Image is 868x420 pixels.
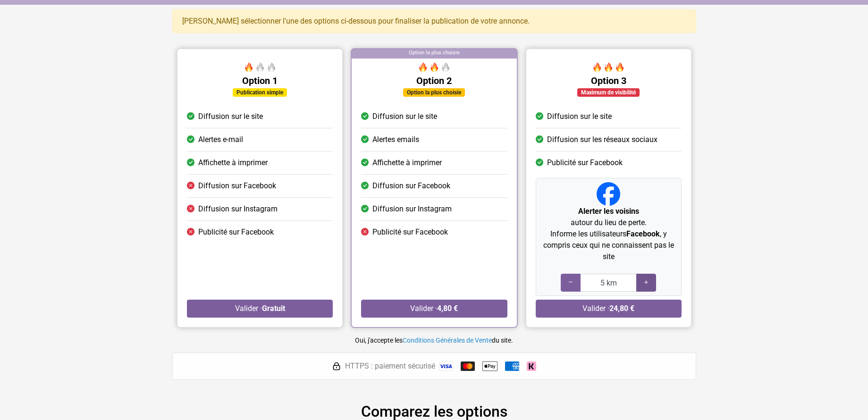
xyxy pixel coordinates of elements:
[609,304,634,313] strong: 24,80 €
[437,304,458,313] strong: 4,80 €
[352,49,516,59] div: Option la plus choisie
[372,111,437,122] span: Diffusion sur le site
[547,157,622,168] span: Publicité sur Facebook
[505,361,519,371] img: American Express
[372,180,450,192] span: Diffusion sur Facebook
[578,207,639,216] strong: Alerter les voisins
[539,228,677,262] p: Informe les utilisateurs , y compris ceux qui ne connaissent pas le site
[198,134,243,145] span: Alertes e-mail
[461,361,475,371] img: Mastercard
[539,206,677,228] p: autour du lieu de perte.
[187,75,333,86] h5: Option 1
[233,88,287,97] div: Publication simple
[535,75,681,86] h5: Option 3
[198,157,268,168] span: Affichette à imprimer
[547,111,611,122] span: Diffusion sur le site
[261,304,285,313] strong: Gratuit
[597,182,620,206] img: Facebook
[198,180,276,192] span: Diffusion sur Facebook
[361,75,507,86] h5: Option 2
[187,300,333,318] button: Valider ·Gratuit
[439,361,453,371] img: Visa
[535,300,681,318] button: Valider ·24,80 €
[482,359,497,374] img: Apple Pay
[198,203,278,215] span: Diffusion sur Instagram
[372,203,452,215] span: Diffusion sur Instagram
[372,157,442,168] span: Affichette à imprimer
[372,134,419,145] span: Alertes emails
[172,9,696,33] div: [PERSON_NAME] sélectionner l'une des options ci-dessous pour finaliser la publication de votre an...
[547,134,657,145] span: Diffusion sur les réseaux sociaux
[403,88,465,97] div: Option la plus choisie
[372,227,448,238] span: Publicité sur Facebook
[332,361,341,371] img: HTTPS : paiement sécurisé
[198,111,263,122] span: Diffusion sur le site
[198,227,274,238] span: Publicité sur Facebook
[355,336,513,344] small: Oui, j'accepte les du site.
[345,361,435,372] span: HTTPS : paiement sécurisé
[626,229,659,238] strong: Facebook
[403,336,492,344] a: Conditions Générales de Vente
[577,88,640,97] div: Maximum de visibilité
[527,361,536,371] img: Klarna
[361,300,507,318] button: Valider ·4,80 €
